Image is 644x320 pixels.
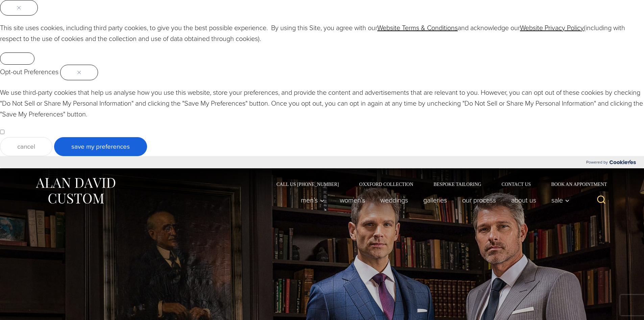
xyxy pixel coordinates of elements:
button: View Search Form [593,192,610,208]
a: Website Privacy Policy [520,23,584,33]
a: weddings [373,193,415,207]
a: Galleries [415,193,454,207]
img: Cookieyes logo [610,160,636,164]
span: Men’s [301,197,325,204]
img: Alan David Custom [35,176,116,206]
a: Oxxford Collection [349,182,423,187]
nav: Secondary Navigation [266,182,610,187]
a: Website Terms & Conditions [377,23,458,33]
button: Save My Preferences [54,137,147,156]
a: About Us [503,193,544,207]
a: Our Process [454,193,503,207]
a: Women’s [332,193,373,207]
span: Sale [551,197,570,204]
a: Contact Us [492,182,541,187]
button: Close [60,65,98,80]
img: Close [17,6,21,9]
a: Call Us [PHONE_NUMBER] [266,182,349,187]
nav: Primary Navigation [293,193,573,207]
a: Book an Appointment [541,182,609,187]
a: Bespoke Tailoring [423,182,491,187]
img: Close [77,71,81,74]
